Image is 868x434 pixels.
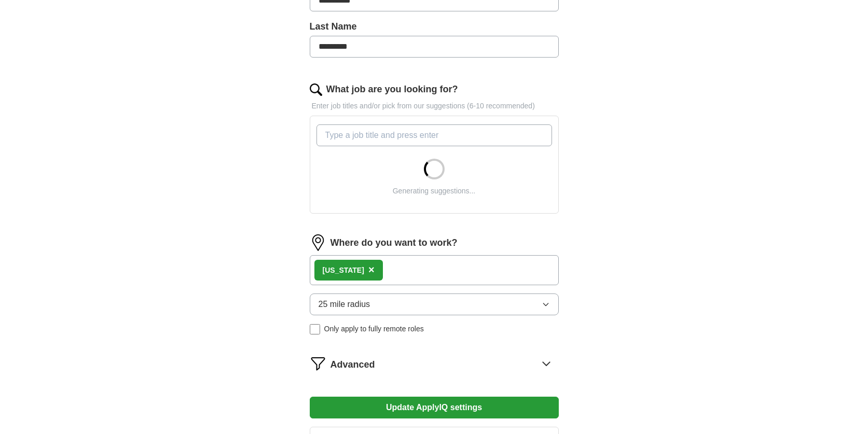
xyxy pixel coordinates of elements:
[368,262,375,278] button: ×
[393,186,476,197] div: Generating suggestions...
[310,293,559,315] button: 25 mile radius
[310,234,326,251] img: location.png
[310,355,326,372] img: filter
[316,124,552,146] input: Type a job title and press enter
[310,324,320,334] input: Only apply to fully remote roles
[323,265,364,276] div: [US_STATE]
[324,324,424,334] span: Only apply to fully remote roles
[310,101,559,111] p: Enter job titles and/or pick from our suggestions (6-10 recommended)
[330,358,375,372] span: Advanced
[310,83,322,96] img: search.png
[319,298,370,311] span: 25 mile radius
[330,236,458,250] label: Where do you want to work?
[310,20,559,34] label: Last Name
[326,82,458,96] label: What job are you looking for?
[310,397,559,418] button: Update ApplyIQ settings
[368,264,375,275] span: ×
